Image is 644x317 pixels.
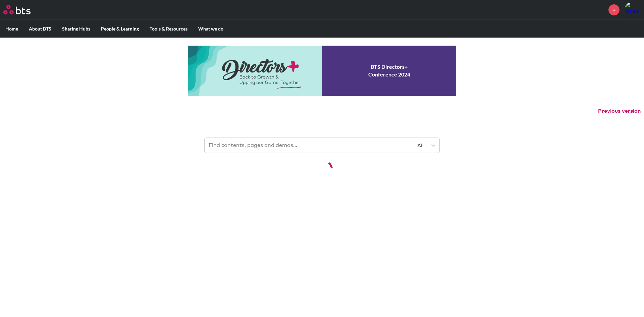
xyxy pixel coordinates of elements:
label: Tools & Resources [144,20,193,38]
label: Sharing Hubs [57,20,96,38]
button: Previous version [598,107,641,115]
img: James Woods [625,2,641,18]
a: Conference 2024 [188,46,456,96]
a: + [608,4,620,15]
label: About BTS [23,20,57,38]
a: Profile [625,2,641,18]
input: Find contents, pages and demos... [205,138,372,153]
a: Go home [3,5,43,14]
label: What we do [193,20,229,38]
img: BTS Logo [3,5,31,14]
div: All [376,142,424,149]
label: People & Learning [96,20,144,38]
